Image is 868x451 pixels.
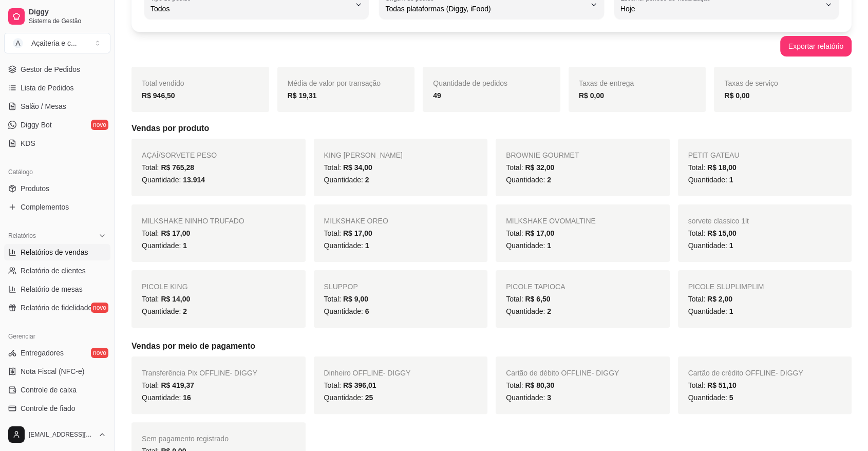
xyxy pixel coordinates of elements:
[724,79,778,87] span: Taxas de serviço
[729,176,733,184] span: 1
[343,381,376,389] span: R$ 396,01
[21,266,86,276] span: Relatório de clientes
[688,217,749,225] span: sorvete classico 1lt
[13,38,23,48] span: A
[183,176,205,184] span: 13.914
[21,183,49,194] span: Produtos
[547,176,551,184] span: 2
[324,176,369,184] span: Quantidade:
[525,229,554,237] span: R$ 17,00
[724,91,749,100] strong: R$ 0,00
[4,345,110,361] a: Entregadoresnovo
[688,381,737,389] span: Total:
[506,241,551,250] span: Quantidade:
[142,435,229,443] span: Sem pagamento registrado
[21,348,64,358] span: Entregadores
[506,307,551,315] span: Quantidade:
[324,229,372,237] span: Total:
[525,163,554,172] span: R$ 32,00
[688,151,740,159] span: PETIT GATEAU
[8,232,36,240] span: Relatórios
[506,295,550,303] span: Total:
[21,138,35,148] span: KDS
[142,295,190,303] span: Total:
[525,381,554,389] span: R$ 80,30
[365,176,369,184] span: 2
[21,403,76,414] span: Controle de fiado
[142,163,194,172] span: Total:
[324,381,376,389] span: Total:
[142,229,190,237] span: Total:
[4,382,110,398] a: Controle de caixa
[142,241,187,250] span: Quantidade:
[433,79,507,87] span: Quantidade de pedidos
[324,283,358,291] span: SLUPPOP
[142,369,257,377] span: Transferência Pix OFFLINE - DIGGY
[688,283,764,291] span: PICOLE SLUPLIMPLIM
[525,295,550,303] span: R$ 6,50
[547,393,551,402] span: 3
[688,229,737,237] span: Total:
[506,176,551,184] span: Quantidade:
[4,164,110,180] div: Catálogo
[707,295,732,303] span: R$ 2,00
[288,79,381,87] span: Média de valor por transação
[506,217,596,225] span: MILKSHAKE OVOMALTINE
[31,38,77,48] div: Açaiteria e c ...
[343,229,372,237] span: R$ 17,00
[161,163,194,172] span: R$ 765,28
[688,241,733,250] span: Quantidade:
[433,91,441,100] strong: 49
[729,307,733,315] span: 1
[688,295,732,303] span: Total:
[324,369,411,377] span: Dinheiro OFFLINE - DIGGY
[142,393,191,402] span: Quantidade:
[4,400,110,417] a: Controle de fiado
[365,393,373,402] span: 25
[385,4,585,14] span: Todas plataformas (Diggy, iFood)
[21,83,74,93] span: Lista de Pedidos
[4,61,110,78] a: Gestor de Pedidos
[365,307,369,315] span: 6
[29,8,106,17] span: Diggy
[780,36,852,57] button: Exportar relatório
[288,91,317,100] strong: R$ 19,31
[506,283,565,291] span: PICOLE TAPIOCA
[4,262,110,279] a: Relatório de clientes
[707,229,737,237] span: R$ 15,00
[547,307,551,315] span: 2
[161,381,194,389] span: R$ 419,37
[142,307,187,315] span: Quantidade:
[4,281,110,297] a: Relatório de mesas
[21,120,52,130] span: Diggy Bot
[506,381,554,389] span: Total:
[21,202,69,212] span: Complementos
[4,363,110,380] a: Nota Fiscal (NFC-e)
[4,180,110,197] a: Produtos
[21,284,83,294] span: Relatório de mesas
[4,117,110,133] a: Diggy Botnovo
[506,229,554,237] span: Total:
[506,151,579,159] span: BROWNIE GOURMET
[142,283,187,291] span: PICOLE KING
[21,385,77,395] span: Controle de caixa
[21,64,80,74] span: Gestor de Pedidos
[29,17,106,25] span: Sistema de Gestão
[142,217,244,225] span: MILKSHAKE NINHO TRUFADO
[324,307,369,315] span: Quantidade:
[579,91,604,100] strong: R$ 0,00
[21,101,66,111] span: Salão / Mesas
[729,393,733,402] span: 5
[688,393,733,402] span: Quantidade:
[161,295,190,303] span: R$ 14,00
[547,241,551,250] span: 1
[29,430,94,439] span: [EMAIL_ADDRESS][DOMAIN_NAME]
[183,307,187,315] span: 2
[620,4,820,14] span: Hoje
[688,307,733,315] span: Quantidade:
[142,176,205,184] span: Quantidade:
[707,163,737,172] span: R$ 18,00
[324,393,373,402] span: Quantidade:
[343,163,372,172] span: R$ 34,00
[4,80,110,96] a: Lista de Pedidos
